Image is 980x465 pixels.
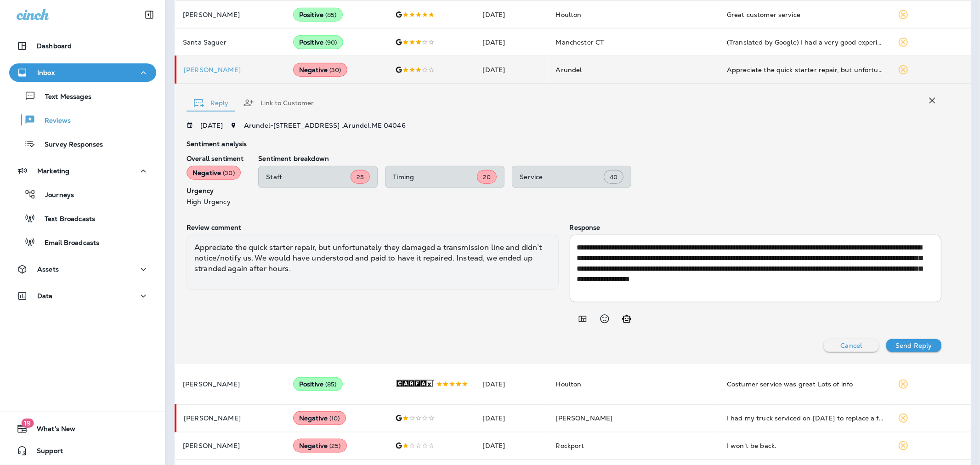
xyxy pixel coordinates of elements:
button: Link to Customer [236,86,321,119]
td: [DATE] [476,28,549,56]
button: Reply [187,86,236,119]
p: Email Broadcasts [35,239,99,248]
span: Arundel - [STREET_ADDRESS] , Arundel , ME 04046 [244,121,406,130]
div: Negative [293,411,346,425]
button: Support [9,442,156,460]
span: ( 10 ) [329,414,340,422]
button: Text Messages [9,86,156,106]
p: [PERSON_NAME] [184,414,278,422]
p: Review comment [187,224,559,231]
div: I won't be back. [727,441,883,450]
p: Text Broadcasts [35,215,95,224]
button: Collapse Sidebar [136,6,162,24]
div: Costumer service was great Lots of info [727,380,883,389]
p: Journeys [36,191,74,200]
button: Inbox [9,63,156,82]
span: ( 25 ) [329,442,341,450]
div: Click to view Customer Drawer [184,66,278,74]
p: Marketing [37,167,69,175]
button: Select an emoji [595,310,614,328]
span: ( 85 ) [325,11,337,19]
span: 19 [21,419,34,428]
td: [DATE] [476,404,549,432]
p: Urgency [187,187,244,194]
p: Cancel [841,342,862,349]
p: [PERSON_NAME] [183,11,278,18]
p: Service [520,173,604,181]
div: (Translated by Google) I had a very good experience, high-quality service, Miss Jenn Rivera, exce... [727,38,883,47]
span: Houlton [556,380,582,388]
p: Reviews [35,117,71,125]
td: [DATE] [476,432,549,459]
p: Sentiment breakdown [258,155,941,162]
span: ( 30 ) [329,66,341,74]
button: Assets [9,260,156,278]
span: What's New [28,425,75,436]
div: Appreciate the quick starter repair, but unfortunately they damaged a transmission line and didn’... [187,235,559,290]
button: Dashboard [9,37,156,55]
span: ( 30 ) [223,169,235,177]
p: [PERSON_NAME] [183,442,278,449]
p: [PERSON_NAME] [184,66,278,74]
div: Negative [187,166,241,180]
button: Add in a premade template [573,310,592,328]
button: Cancel [824,339,879,352]
p: [PERSON_NAME] [183,380,278,388]
div: Great customer service [727,10,883,19]
span: Houlton [556,11,582,19]
button: Data [9,287,156,305]
button: Survey Responses [9,134,156,153]
span: Manchester CT [556,38,604,46]
button: Email Broadcasts [9,232,156,252]
button: Marketing [9,162,156,180]
span: ( 85 ) [325,380,337,388]
p: High Urgency [187,198,244,205]
div: Appreciate the quick starter repair, but unfortunately they damaged a transmission line and didn’... [727,65,883,74]
div: Positive [293,35,343,49]
span: [PERSON_NAME] [556,414,613,422]
p: Data [37,292,53,300]
span: Support [28,447,63,458]
div: Negative [293,439,347,453]
p: Sentiment analysis [187,140,941,147]
p: [DATE] [200,122,223,129]
div: Negative [293,63,347,77]
div: I had my truck serviced on June 20th to replace a failing A/C compressor. Only days after the ser... [727,414,883,423]
span: Rockport [556,442,584,450]
div: Positive [293,377,343,391]
button: Generate AI response [617,310,636,328]
p: Overall sentiment [187,155,244,162]
span: Arundel [556,66,582,74]
span: 25 [357,173,364,181]
td: [DATE] [476,1,549,28]
p: Staff [266,173,351,181]
p: Assets [37,266,59,273]
p: Send Reply [895,342,932,349]
span: 20 [483,173,491,181]
button: Text Broadcasts [9,209,156,228]
td: [DATE] [476,56,549,84]
button: 19What's New [9,420,156,438]
button: Journeys [9,185,156,204]
p: Santa Saguer [183,39,278,46]
p: Dashboard [37,42,72,50]
span: 40 [610,173,617,181]
p: Inbox [37,69,55,76]
button: Send Reply [886,339,941,352]
p: Survey Responses [35,141,103,149]
p: Response [570,224,942,231]
p: Timing [393,173,477,181]
div: Positive [293,8,343,22]
p: Text Messages [36,93,91,102]
button: Reviews [9,110,156,130]
span: ( 90 ) [325,39,337,46]
td: [DATE] [476,363,549,404]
